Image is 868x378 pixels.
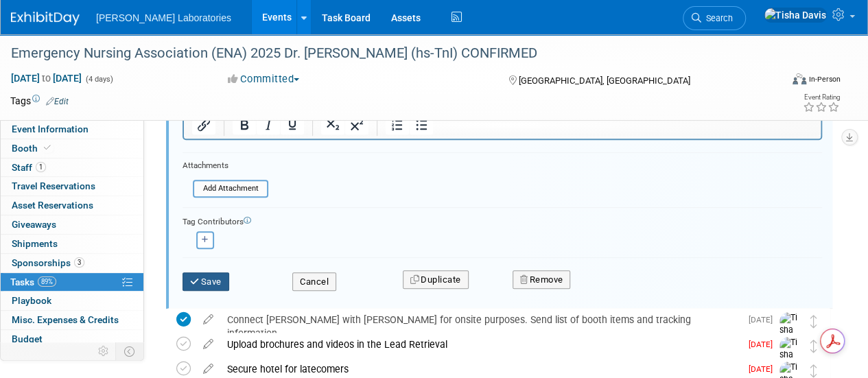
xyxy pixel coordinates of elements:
[183,160,268,172] div: Attachments
[12,257,84,268] span: Sponsorships
[719,71,841,92] div: Event Format
[8,5,630,19] body: Rich Text Area. Press ALT-0 for help.
[513,270,571,290] button: Remove
[1,139,143,158] a: Booth
[1,196,143,215] a: Asset Reservations
[410,115,433,134] button: Bullet list
[1,273,143,292] a: Tasks89%
[10,72,82,84] span: [DATE] [DATE]
[44,144,51,152] i: Booth reservation complete
[12,219,56,230] span: Giveaways
[192,115,215,134] button: Insert/edit link
[10,276,56,287] span: Tasks
[810,315,817,328] i: Move task
[345,115,368,134] button: Superscript
[196,338,220,351] a: edit
[701,13,733,23] span: Search
[12,314,119,325] span: Misc. Expenses & Credits
[220,308,740,346] div: Connect [PERSON_NAME] with [PERSON_NAME] for onsite purposes. Send list of booth items and tracki...
[1,330,143,349] a: Budget
[779,337,800,373] img: Tisha Davis
[1,254,143,272] a: Sponsorships3
[183,213,822,228] div: Tag Contributors
[12,295,51,306] span: Playbook
[233,115,256,134] button: Bold
[321,115,344,134] button: Subscript
[749,364,779,374] span: [DATE]
[749,340,779,349] span: [DATE]
[12,143,54,154] span: Booth
[46,97,69,106] a: Edit
[12,333,43,344] span: Budget
[1,120,143,139] a: Event Information
[1,215,143,234] a: Giveaways
[40,73,53,84] span: to
[518,75,690,86] span: [GEOGRAPHIC_DATA], [GEOGRAPHIC_DATA]
[11,12,80,25] img: ExhibitDay
[810,364,817,377] i: Move task
[257,115,280,134] button: Italic
[292,272,336,292] button: Cancel
[749,315,779,324] span: [DATE]
[38,276,56,287] span: 89%
[1,311,143,329] a: Misc. Expenses & Credits
[196,314,220,326] a: edit
[1,177,143,196] a: Travel Reservations
[1,292,143,310] a: Playbook
[36,162,46,172] span: 1
[12,200,93,211] span: Asset Reservations
[92,342,116,360] td: Personalize Event Tab Strip
[281,115,304,134] button: Underline
[183,272,229,292] button: Save
[12,123,89,134] span: Event Information
[810,340,817,353] i: Move task
[779,312,800,349] img: Tisha Davis
[808,74,841,84] div: In-Person
[803,94,840,101] div: Event Rating
[403,270,469,290] button: Duplicate
[74,257,84,268] span: 3
[764,8,827,23] img: Tisha Davis
[1,158,143,177] a: Staff1
[223,72,305,86] button: Committed
[6,41,770,66] div: Emergency Nursing Association (ENA) 2025 Dr. [PERSON_NAME] (hs-TnI) CONFIRMED
[220,333,740,356] div: Upload brochures and videos in the Lead Retrieval
[84,75,113,84] span: (4 days)
[196,363,220,375] a: edit
[12,162,46,173] span: Staff
[683,6,746,30] a: Search
[12,180,95,191] span: Travel Reservations
[793,73,806,84] img: Format-Inperson.png
[116,342,144,360] td: Toggle Event Tabs
[10,94,69,108] td: Tags
[12,238,58,249] span: Shipments
[1,235,143,253] a: Shipments
[96,12,231,23] span: [PERSON_NAME] Laboratories
[386,115,409,134] button: Numbered list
